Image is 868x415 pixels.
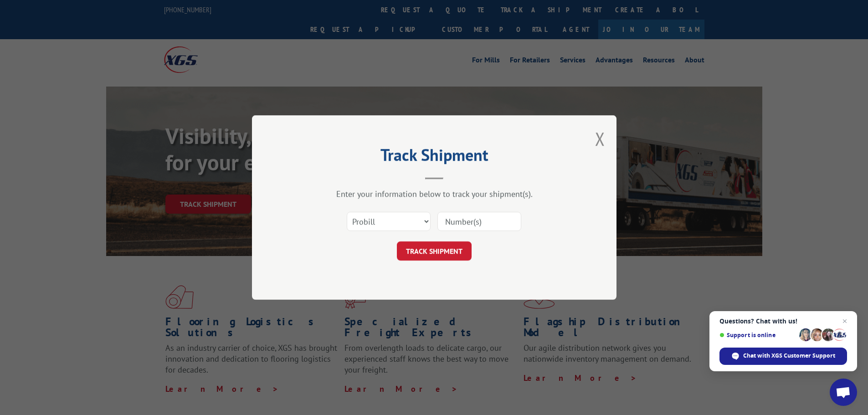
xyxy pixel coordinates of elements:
h2: Track Shipment [298,149,571,166]
input: Number(s) [437,212,521,231]
div: Enter your information below to track your shipment(s). [298,189,571,199]
div: Chat with XGS Customer Support [719,348,847,365]
span: Questions? Chat with us! [719,318,847,325]
span: Support is online [719,332,796,338]
div: Open chat [830,379,857,406]
span: Chat with XGS Customer Support [743,352,835,360]
button: TRACK SHIPMENT [397,241,472,261]
button: Close modal [595,127,605,151]
span: Close chat [839,316,850,327]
